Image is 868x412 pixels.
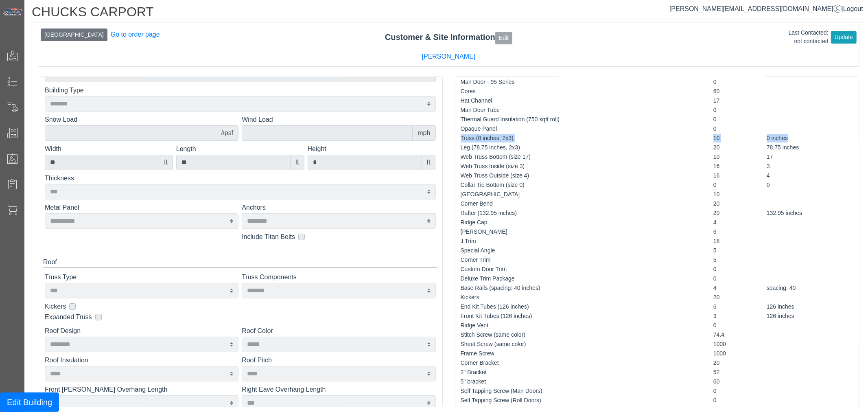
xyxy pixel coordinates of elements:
[713,377,766,386] td: 60
[45,115,238,125] label: Snow Load
[460,330,713,340] td: Stitch Screw (same color)
[713,152,766,162] td: 10
[460,105,713,115] td: Man Door Tube
[766,152,854,162] td: 17
[713,199,766,208] td: 20
[43,257,437,267] div: Roof
[242,326,435,336] label: Roof Color
[32,4,866,22] h1: CHUCKS CARPORT
[713,283,766,293] td: 4
[460,349,713,358] td: Frame Screw
[45,85,436,95] label: Building Type
[713,143,766,152] td: 20
[460,208,713,218] td: Rafter (132.95 inches)
[45,312,92,322] label: Expanded Truss
[713,190,766,199] td: 10
[45,355,238,365] label: Roof Insulation
[45,173,436,183] label: Thickness
[460,77,713,87] td: Man Door - 95 Series
[713,358,766,368] td: 20
[460,293,713,302] td: Kickers
[713,255,766,265] td: 5
[495,32,512,44] button: Edit
[460,237,713,246] td: J Trim
[713,274,766,283] td: 0
[766,311,854,321] td: 126 inches
[242,385,435,394] label: Right Eave Overhang Length
[242,115,435,125] label: Wind Load
[460,358,713,368] td: Corner Bracket
[789,28,829,46] div: Last Contacted: not contacted
[713,115,766,124] td: 0
[111,31,160,38] a: Go to order page
[713,246,766,255] td: 5
[713,134,766,143] td: 10
[460,180,713,190] td: Collar Tie Bottom (size 0)
[460,321,713,330] td: Ridge Vent
[45,203,238,213] label: Metal Panel
[41,28,107,41] button: [GEOGRAPHIC_DATA]
[242,272,435,282] label: Truss Components
[713,124,766,134] td: 0
[412,125,435,141] div: mph
[460,311,713,321] td: Front Kit Tubes (126 inches)
[713,311,766,321] td: 3
[460,377,713,386] td: 5" bracket
[460,143,713,152] td: Leg (78.75 inches, 2x3)
[460,302,713,311] td: End Kit Tubes (126 inches)
[713,386,766,396] td: 0
[766,171,854,180] td: 4
[766,208,854,218] td: 132.95 inches
[713,171,766,180] td: 16
[460,87,713,96] td: Cores
[713,330,766,340] td: 74.4
[766,162,854,171] td: 3
[713,349,766,358] td: 1000
[831,31,857,44] button: Update
[45,326,238,336] label: Roof Design
[460,115,713,124] td: Thermal Guard Insulation (750 sqft roll)
[460,171,713,180] td: Web Truss Outside (size 4)
[460,283,713,293] td: Base Rails (spacing: 40 inches)
[766,134,854,143] td: 0 inches
[713,180,766,190] td: 0
[766,143,854,152] td: 78.75 inches
[713,237,766,246] td: 18
[45,302,66,311] label: Kickers
[713,208,766,218] td: 20
[242,203,435,213] label: Anchors
[460,124,713,134] td: Opaque Panel
[45,385,238,394] label: Front [PERSON_NAME] Overhang Length
[713,396,766,405] td: 0
[713,302,766,311] td: 6
[460,152,713,162] td: Web Truss Bottom (size 17)
[713,265,766,274] td: 0
[713,340,766,349] td: 1000
[766,283,854,293] td: spacing: 40
[766,302,854,311] td: 126 inches
[460,190,713,199] td: [GEOGRAPHIC_DATA]
[460,255,713,265] td: Corner Trim
[713,293,766,302] td: 20
[713,96,766,105] td: 17
[176,144,304,154] label: Length
[460,227,713,237] td: [PERSON_NAME]
[713,321,766,330] td: 0
[216,125,238,141] div: #psf
[766,180,854,190] td: 0
[460,134,713,143] td: Truss (0 inches, 2x3)
[460,386,713,396] td: Self Tapping Screw (Man Doors)
[460,368,713,377] td: 2" Bracket
[713,218,766,227] td: 4
[669,5,842,12] a: [PERSON_NAME][EMAIL_ADDRESS][DOMAIN_NAME]
[713,87,766,96] td: 60
[290,155,304,170] div: ft
[713,368,766,377] td: 52
[45,272,238,282] label: Truss Type
[460,246,713,255] td: Special Angle
[713,227,766,237] td: 6
[159,155,173,170] div: ft
[460,218,713,227] td: Ridge Cap
[843,5,863,12] span: Logout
